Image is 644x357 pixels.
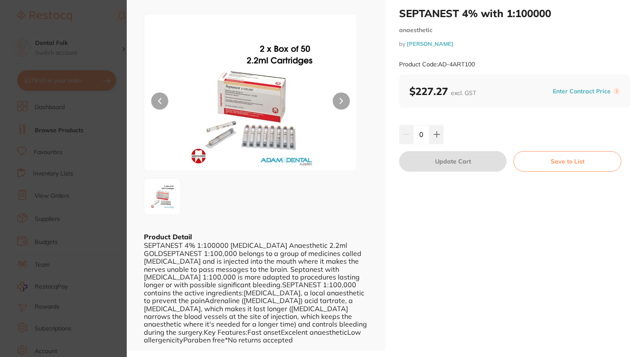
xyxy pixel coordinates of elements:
span: excl. GST [451,89,476,97]
small: anaesthetic [399,27,630,34]
button: Enter Contract Price [550,87,613,95]
small: by [399,41,630,47]
small: Product Code: AD-4ART100 [399,61,475,68]
b: Product Detail [144,232,192,241]
img: UlQxMDAuanBn [147,181,178,212]
img: UlQxMDAuanBn [187,36,314,171]
h2: SEPTANEST 4% with 1:100000 [399,7,630,20]
label: i [613,88,620,95]
b: $227.27 [409,85,476,98]
button: Update Cart [399,151,507,172]
a: [PERSON_NAME] [407,40,453,47]
button: Save to List [513,151,621,172]
div: SEPTANEST 4% 1:100000 [MEDICAL_DATA] Anaesthetic 2.2ml GOLDSEPTANEST 1:100,000 belongs to a group... [144,241,368,344]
